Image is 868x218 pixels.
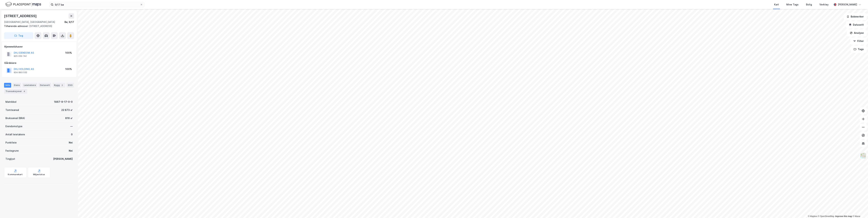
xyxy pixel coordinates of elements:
[835,215,852,217] a: Improve this map
[53,2,140,7] input: Søk på adresse, matrikkel, gårdeiere, leietakere eller personer
[838,3,857,7] div: [PERSON_NAME]
[786,3,799,7] div: Mine Tags
[13,83,21,88] div: Eiere
[4,83,11,88] div: Info
[65,116,73,120] div: 816 ㎡
[65,67,72,71] div: 100%
[4,61,74,65] div: Gårdeiere
[850,38,867,44] button: Filter
[70,124,73,128] div: —
[14,71,27,74] div: 924 893 532
[851,46,867,53] button: Tags
[61,108,73,112] div: 22 873 ㎡
[65,51,72,55] div: 100%
[5,124,22,128] div: Eiendomstype
[5,2,41,7] img: logo.f888ab2527a4732fd821a326f86c7f29.svg
[4,89,27,94] div: Transaksjoner
[60,84,64,87] div: 2
[65,20,74,24] div: Bø, 9/17
[806,3,812,7] div: Bolig
[5,116,25,120] div: Bruksareal (BRA)
[774,3,779,7] div: Kart
[8,173,23,176] div: Kommunekart
[54,100,73,104] div: 1867-9-17-0-0
[5,149,19,153] div: Festegrunn
[846,21,867,28] button: Datasett
[844,13,867,20] button: Bokmerker
[33,173,45,176] div: Miljøstatus
[819,3,829,7] div: Verktøy
[39,83,51,88] div: Datasett
[851,202,868,218] iframe: Chat Widget
[53,157,73,161] div: [PERSON_NAME]
[22,83,37,88] div: Leietakere
[5,141,17,145] div: Punktleie
[4,25,29,28] span: Tilhørende adresser:
[67,83,74,88] div: ESG
[23,90,26,93] div: 4
[4,45,74,49] div: Hjemmelshaver
[5,132,25,137] div: Antall leietakere
[4,20,55,24] div: [GEOGRAPHIC_DATA], [GEOGRAPHIC_DATA]
[818,215,834,217] a: OpenStreetMap
[847,30,867,36] button: Analyse
[4,24,71,28] div: [STREET_ADDRESS]
[5,108,19,112] div: Tomteareal
[5,157,15,161] div: Tinglyst
[71,132,73,137] div: 0
[69,149,73,153] div: Nei
[14,55,27,58] div: 925 050 741
[860,152,866,159] img: Z
[4,13,37,19] div: [STREET_ADDRESS]
[5,100,16,104] div: Matrikkel
[69,141,73,145] div: Nei
[808,215,817,217] a: Mapbox
[4,32,33,39] button: Tag
[53,83,65,88] div: Bygg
